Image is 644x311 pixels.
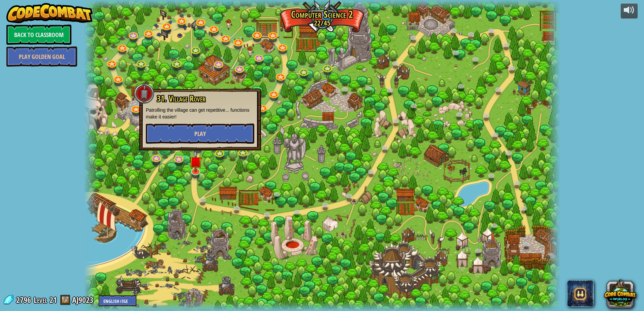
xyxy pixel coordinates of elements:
a: Play Golden Goal [6,46,77,67]
span: 2796 [16,295,33,305]
img: CodeCombat - Learn how to code by playing a game [6,3,93,23]
span: Play [194,130,206,138]
span: 21 [50,295,57,305]
a: Back to Classroom [6,25,71,45]
img: level-banner-unstarted.png [189,150,202,172]
span: 31. Village Rover [157,93,205,104]
p: Patrolling the village can get repetitive... functions make it easier! [146,107,254,120]
button: Adjust volume [621,3,638,19]
button: Play [146,124,254,144]
span: Level [34,295,47,306]
a: AJ9023 [72,295,95,305]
